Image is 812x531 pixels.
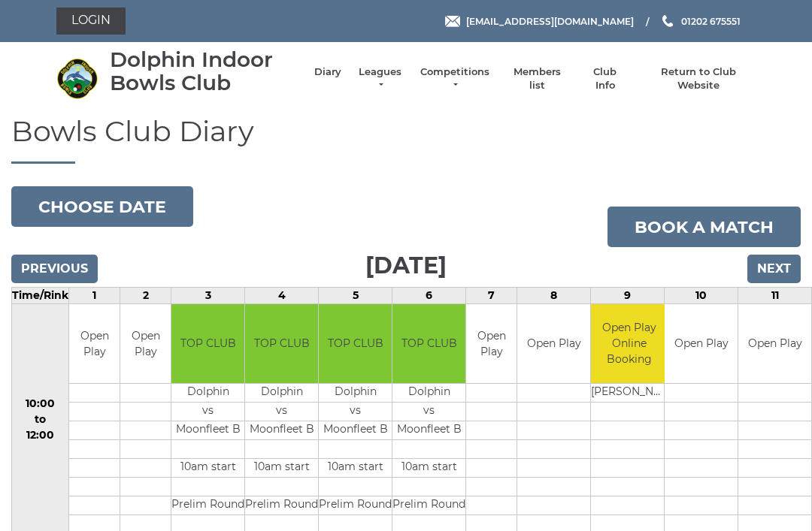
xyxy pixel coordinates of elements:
td: 7 [466,288,517,304]
td: TOP CLUB [171,304,244,383]
td: vs [245,402,318,421]
td: Open Play [517,304,590,383]
a: Book a match [607,207,801,247]
td: vs [171,402,244,421]
td: 4 [245,288,319,304]
a: Club Info [583,65,627,92]
a: Login [56,8,126,35]
td: 10am start [171,458,244,477]
td: TOP CLUB [392,304,465,383]
td: TOP CLUB [319,304,392,383]
td: Prelim Round [245,496,318,514]
td: 1 [69,288,120,304]
input: Previous [11,255,98,283]
td: vs [319,402,392,421]
td: [PERSON_NAME] [591,383,667,402]
td: 10am start [245,458,318,477]
div: Dolphin Indoor Bowls Club [110,48,299,95]
td: Prelim Round [392,496,465,514]
td: Prelim Round [319,496,392,514]
img: Phone us [662,15,673,27]
td: 3 [171,288,245,304]
span: 01202 675551 [681,15,741,26]
td: Dolphin [245,383,318,402]
a: Return to Club Website [642,65,756,92]
a: Email [EMAIL_ADDRESS][DOMAIN_NAME] [445,14,634,29]
td: Open Play [738,304,811,383]
td: Moonfleet B [392,421,465,439]
img: Dolphin Indoor Bowls Club [56,58,98,99]
td: 10am start [319,458,392,477]
a: Competitions [419,65,491,92]
td: Moonfleet B [245,421,318,439]
td: vs [392,402,465,421]
td: TOP CLUB [245,304,318,383]
a: Members list [505,65,568,92]
td: Prelim Round [171,496,244,514]
td: 6 [392,288,466,304]
span: [EMAIL_ADDRESS][DOMAIN_NAME] [466,15,634,26]
input: Next [747,255,801,283]
td: Moonfleet B [319,421,392,439]
a: Phone us 01202 675551 [660,14,741,29]
td: 9 [591,288,665,304]
td: Dolphin [171,383,244,402]
a: Diary [314,65,341,79]
img: Email [445,16,460,27]
button: Choose date [11,186,193,227]
td: 10am start [392,458,465,477]
td: Open Play [69,304,120,383]
td: Dolphin [392,383,465,402]
td: 5 [319,288,392,304]
td: Dolphin [319,383,392,402]
h1: Bowls Club Diary [11,116,801,164]
td: Open Play Online Booking [591,304,667,383]
td: Time/Rink [12,288,69,304]
td: Open Play [120,304,171,383]
a: Leagues [356,65,404,92]
td: Open Play [466,304,517,383]
td: Moonfleet B [171,421,244,439]
td: 8 [517,288,591,304]
td: 10 [665,288,738,304]
td: 2 [120,288,171,304]
td: Open Play [665,304,738,383]
td: 11 [738,288,812,304]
